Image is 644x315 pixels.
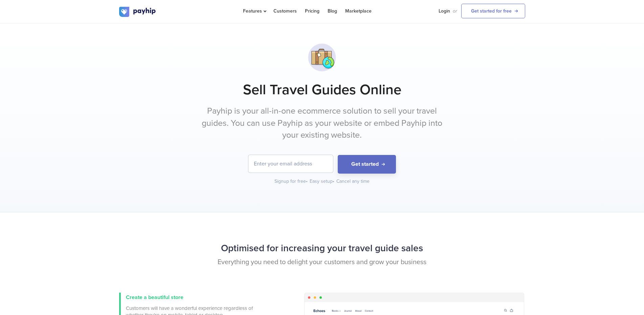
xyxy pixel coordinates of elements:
[119,239,525,257] h2: Optimised for increasing your travel guide sales
[336,178,370,185] div: Cancel any time
[305,40,339,75] img: svg+xml;utf8,%3Csvg%20viewBox%3D%220%200%20100%20100%22%20xmlns%3D%22http%3A%2F%2Fwww.w3.org%2F20...
[119,81,525,98] h1: Sell Travel Guides Online
[310,178,335,185] div: Easy setup
[119,257,525,267] p: Everything you need to delight your customers and grow your business
[126,294,183,301] span: Create a beautiful store
[306,178,308,184] span: •
[333,178,334,184] span: •
[195,105,449,141] p: Payhip is your all-in-one ecommerce solution to sell your travel guides. You can use Payhip as yo...
[461,4,525,18] a: Get started for free
[248,155,333,173] input: Enter your email address
[274,178,308,185] div: Signup for free
[338,155,396,174] button: Get started
[119,7,156,17] img: logo.svg
[243,8,265,14] span: Features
